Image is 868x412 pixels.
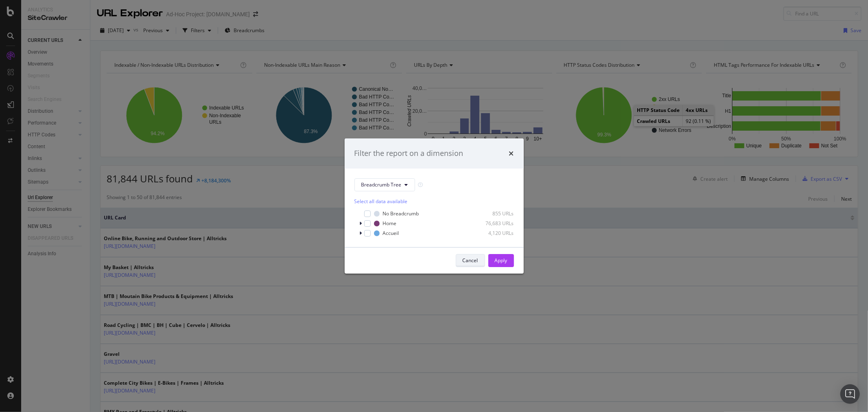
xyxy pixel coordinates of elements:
[354,148,464,159] div: Filter the report on a dimension
[361,181,402,188] span: Breadcrumb Tree
[383,220,397,227] div: Home
[354,198,514,205] div: Select all data available
[463,257,478,264] div: Cancel
[456,254,485,267] button: Cancel
[474,220,514,227] div: 76,683 URLs
[354,178,415,191] button: Breadcrumb Tree
[474,210,514,217] div: 855 URLs
[509,148,514,159] div: times
[345,138,524,274] div: modal
[840,384,860,404] div: Open Intercom Messenger
[488,254,514,267] button: Apply
[383,230,399,237] div: Accueil
[383,210,419,217] div: No Breadcrumb
[495,257,507,264] div: Apply
[474,230,514,237] div: 4,120 URLs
